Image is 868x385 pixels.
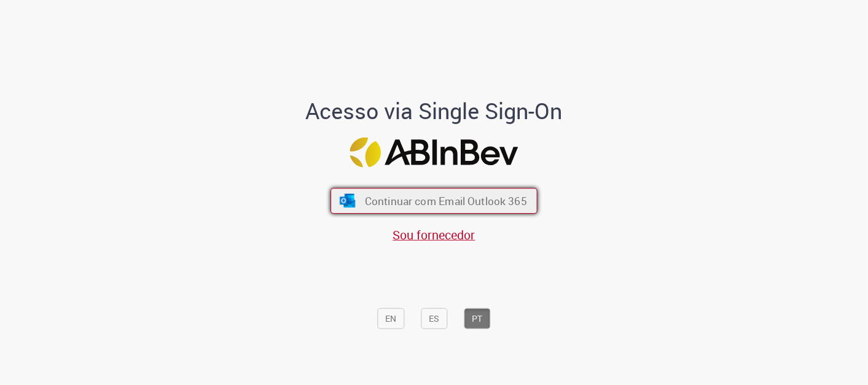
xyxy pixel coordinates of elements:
button: PT [464,308,491,329]
span: Continuar com Email Outlook 365 [365,194,527,208]
h1: Acesso via Single Sign-On [264,99,604,123]
a: Sou fornecedor [393,227,475,243]
button: ES [421,308,448,329]
button: ícone Azure/Microsoft 360 Continuar com Email Outlook 365 [330,188,538,214]
img: ícone Azure/Microsoft 360 [338,194,356,208]
img: Logo ABInBev [350,138,518,168]
button: EN [378,308,405,329]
